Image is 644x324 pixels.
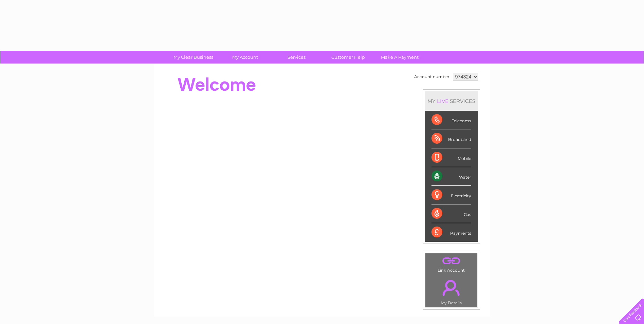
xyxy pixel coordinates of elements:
td: Account number [412,71,451,83]
a: My Clear Business [165,51,221,64]
td: My Details [425,274,478,307]
a: . [427,255,476,267]
div: Gas [431,204,471,223]
div: Electricity [431,186,471,204]
div: Payments [431,223,471,241]
div: Broadband [431,129,471,148]
a: Make A Payment [372,51,428,64]
div: Mobile [431,148,471,167]
a: My Account [217,51,273,64]
div: Telecoms [431,111,471,129]
a: Services [269,51,325,64]
div: LIVE [436,98,450,104]
td: Link Account [425,253,478,274]
a: Customer Help [320,51,376,64]
div: Water [431,167,471,186]
div: MY SERVICES [425,91,478,111]
a: . [427,276,476,300]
